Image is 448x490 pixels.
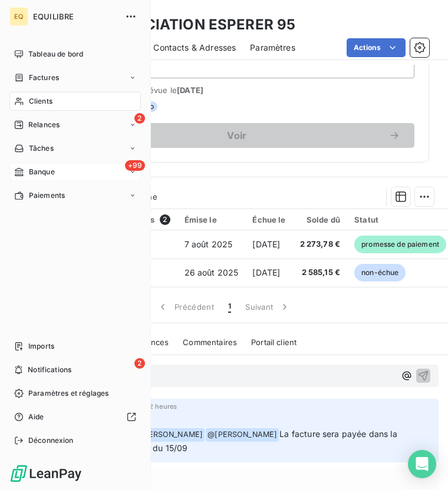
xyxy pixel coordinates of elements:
[125,160,145,171] span: +99
[250,42,295,54] span: Paramètres
[221,294,238,319] button: 1
[252,215,285,224] div: Échue le
[33,12,118,21] span: EQUILIBRE
[150,294,221,319] button: Précédent
[183,337,237,347] span: Commentaires
[28,365,71,375] span: Notifications
[300,215,341,224] div: Solde dû
[28,120,60,130] span: Relances
[185,215,239,224] div: Émise le
[408,450,436,478] div: Open Intercom Messenger
[85,131,388,140] span: Voir
[29,190,65,201] span: Paiements
[160,214,170,225] span: 2
[300,239,341,250] span: 2 273,78 €
[9,408,141,426] a: Aide
[28,388,108,399] span: Paramètres et réglages
[28,49,83,59] span: Tableau de bord
[185,267,239,277] span: 26 août 2025
[185,239,233,249] span: 7 août 2025
[153,42,236,54] span: Contacts & Adresses
[133,403,177,410] span: il y a 2 heures
[131,428,205,442] span: @ [PERSON_NAME]
[134,358,145,369] span: 2
[29,143,54,154] span: Tâches
[238,294,298,319] button: Suivant
[9,7,28,26] div: EQ
[354,264,406,282] span: non-échue
[134,113,145,124] span: 2
[28,435,74,446] span: Déconnexion
[354,236,446,253] span: promesse de paiement
[347,38,406,57] button: Actions
[28,412,44,422] span: Aide
[71,85,414,95] span: Prochaine relance prévue le
[29,167,55,177] span: Banque
[29,96,52,107] span: Clients
[206,428,279,442] span: @ [PERSON_NAME]
[28,341,54,352] span: Imports
[177,85,203,95] span: [DATE]
[9,464,83,483] img: Logo LeanPay
[29,72,59,83] span: Factures
[104,14,295,35] h3: ASSOCIATION ESPERER 95
[252,267,280,277] span: [DATE]
[251,337,297,347] span: Portail client
[135,337,169,347] span: Relances
[252,239,280,249] span: [DATE]
[354,215,446,224] div: Statut
[228,301,231,313] span: 1
[300,267,341,279] span: 2 585,15 €
[71,123,414,148] button: Voir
